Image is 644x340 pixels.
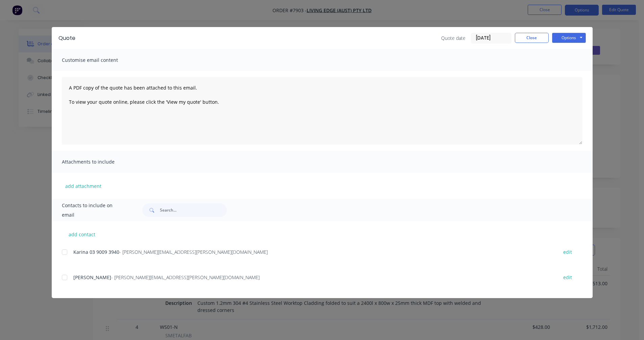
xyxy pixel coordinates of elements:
span: [PERSON_NAME] [73,274,111,281]
span: Attachments to include [62,157,136,167]
span: Customise email content [62,55,136,65]
span: Karina 03 9009 3940 [73,249,119,255]
div: Quote [58,34,75,42]
button: edit [559,247,576,257]
button: Options [552,33,586,43]
button: Close [515,33,549,43]
button: edit [559,273,576,282]
button: add attachment [62,181,105,191]
button: add contact [62,229,102,239]
span: - [PERSON_NAME][EMAIL_ADDRESS][PERSON_NAME][DOMAIN_NAME] [111,274,260,281]
input: Search... [160,203,227,217]
span: Quote date [441,34,466,42]
textarea: A PDF copy of the quote has been attached to this email. To view your quote online, please click ... [62,77,582,145]
span: - [PERSON_NAME][EMAIL_ADDRESS][PERSON_NAME][DOMAIN_NAME] [119,249,268,255]
span: Contacts to include on email [62,201,126,220]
